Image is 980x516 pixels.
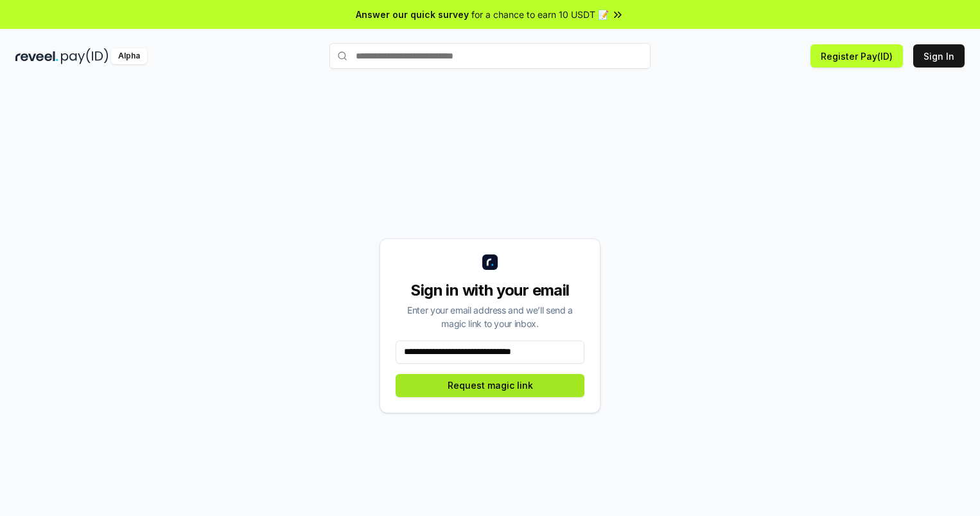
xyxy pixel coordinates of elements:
div: Enter your email address and we’ll send a magic link to your inbox. [396,303,584,330]
img: reveel_dark [15,48,58,64]
button: Request magic link [396,374,584,397]
div: Alpha [111,48,147,64]
span: for a chance to earn 10 USDT 📝 [471,8,609,21]
button: Sign In [913,44,965,67]
button: Register Pay(ID) [810,44,903,67]
span: Answer our quick survey [356,8,469,21]
img: pay_id [61,48,109,64]
div: Sign in with your email [396,280,584,301]
img: logo_small [482,254,498,270]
